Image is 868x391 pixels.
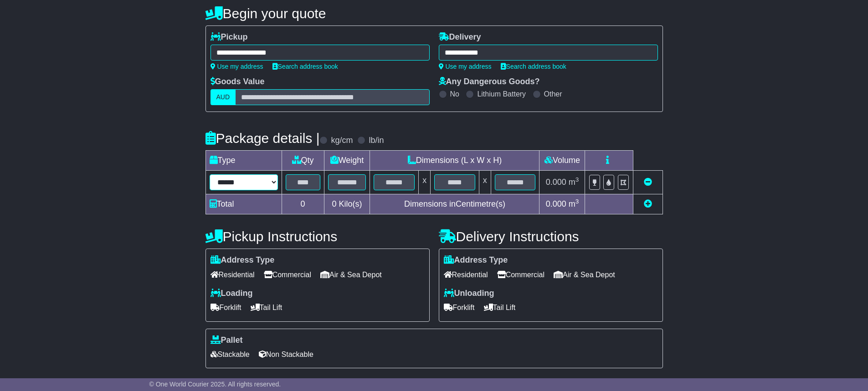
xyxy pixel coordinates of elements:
[211,77,265,87] label: Goods Value
[554,268,615,282] span: Air & Sea Depot
[211,255,275,265] label: Address Type
[370,194,539,214] td: Dimensions in Centimetre(s)
[575,176,579,183] sup: 3
[205,6,663,21] h4: Begin your quote
[444,255,508,265] label: Address Type
[211,268,255,282] span: Residential
[264,268,311,282] span: Commercial
[501,63,566,70] a: Search address book
[644,199,652,208] a: Add new item
[479,171,491,194] td: x
[497,268,544,282] span: Commercial
[370,151,539,171] td: Dimensions (L x W x H)
[644,178,652,187] a: Remove this item
[444,289,494,299] label: Unloading
[205,151,282,171] td: Type
[251,300,282,315] span: Tail Lift
[439,63,492,70] a: Use my address
[205,229,430,244] h4: Pickup Instructions
[205,194,282,214] td: Total
[546,199,566,208] span: 0.000
[444,268,488,282] span: Residential
[575,198,579,205] sup: 3
[211,335,243,345] label: Pallet
[450,90,459,98] label: No
[211,289,253,299] label: Loading
[419,171,431,194] td: x
[539,151,585,171] td: Volume
[332,199,336,208] span: 0
[439,229,663,244] h4: Delivery Instructions
[149,381,281,388] span: © One World Courier 2025. All rights reserved.
[331,136,353,146] label: kg/cm
[211,89,236,105] label: AUD
[324,194,370,214] td: Kilo(s)
[477,90,526,98] label: Lithium Battery
[484,300,516,315] span: Tail Lift
[282,151,324,171] td: Qty
[211,347,250,361] span: Stackable
[546,178,566,187] span: 0.000
[444,300,475,315] span: Forklift
[205,131,320,146] h4: Package details |
[439,77,540,87] label: Any Dangerous Goods?
[282,194,324,214] td: 0
[259,347,313,361] span: Non Stackable
[569,199,579,208] span: m
[324,151,370,171] td: Weight
[211,63,263,70] a: Use my address
[544,90,562,98] label: Other
[320,268,382,282] span: Air & Sea Depot
[272,63,338,70] a: Search address book
[369,136,384,146] label: lb/in
[211,32,248,42] label: Pickup
[569,178,579,187] span: m
[439,32,481,42] label: Delivery
[211,300,241,315] span: Forklift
